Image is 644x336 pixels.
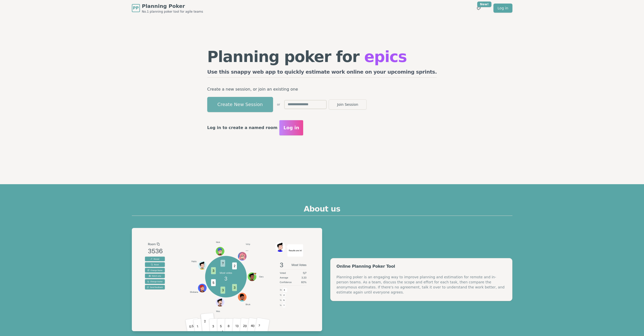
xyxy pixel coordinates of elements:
[207,49,437,64] h1: Planning poker for
[337,275,506,295] div: Planning poker is an engaging way to improve planning and estimation for remote and in-person tea...
[279,120,303,135] button: Log in
[493,4,512,13] a: Log in
[132,228,322,331] img: Planning Poker example session
[207,97,273,112] button: Create New Session
[207,68,437,78] h2: Use this snappy web app to quickly estimate work online on your upcoming sprints.
[132,204,512,216] h2: About us
[337,264,506,268] div: Online Planning Poker Tool
[133,5,139,11] span: PP
[364,48,407,66] span: epics
[477,2,492,7] div: New!
[207,124,278,131] p: Log in to create a named room
[277,102,280,107] span: or
[283,124,299,131] span: Log in
[329,99,367,110] button: Join Session
[207,86,437,93] p: Create a new session, or join an existing one
[142,10,203,14] span: No.1 planning poker tool for agile teams
[474,4,483,13] button: New!
[142,3,203,10] span: Planning Poker
[132,3,203,14] a: PPPlanning PokerNo.1 planning poker tool for agile teams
